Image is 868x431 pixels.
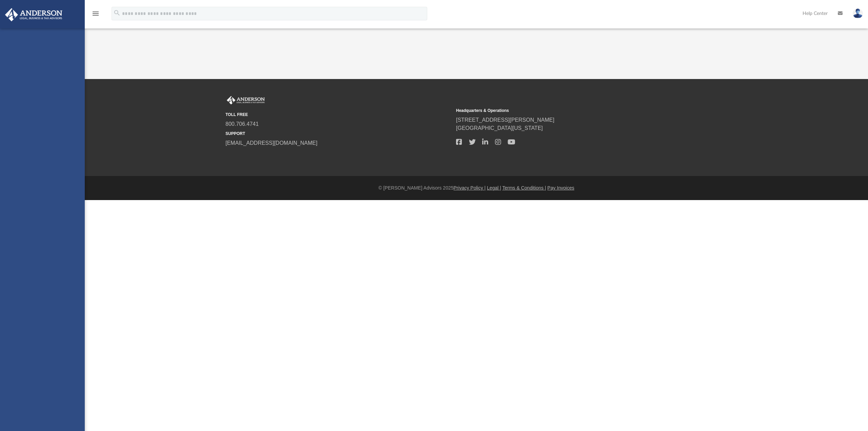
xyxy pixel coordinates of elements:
[456,125,543,131] a: [GEOGRAPHIC_DATA][US_STATE]
[547,185,574,191] a: Pay Invoices
[225,131,451,137] small: SUPPORT
[113,9,121,17] i: search
[92,13,100,18] a: menu
[456,107,682,114] small: Headquarters & Operations
[487,185,501,191] a: Legal |
[456,117,554,123] a: [STREET_ADDRESS][PERSON_NAME]
[92,9,100,18] i: menu
[225,112,451,118] small: TOLL FREE
[225,121,259,127] a: 800.706.4741
[853,8,863,18] img: User Pic
[85,184,868,192] div: © [PERSON_NAME] Advisors 2025
[225,140,317,146] a: [EMAIL_ADDRESS][DOMAIN_NAME]
[3,8,64,21] img: Anderson Advisors Platinum Portal
[454,185,486,191] a: Privacy Policy |
[225,96,266,105] img: Anderson Advisors Platinum Portal
[502,185,546,191] a: Terms & Conditions |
